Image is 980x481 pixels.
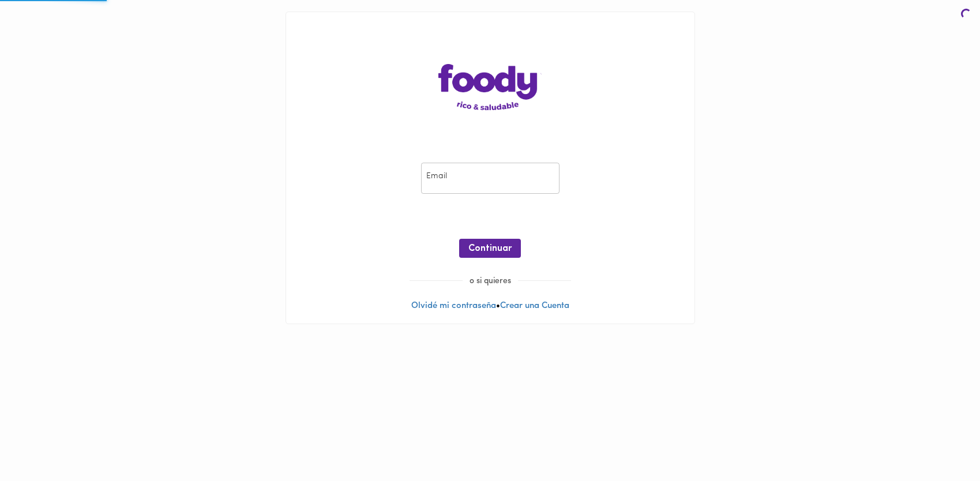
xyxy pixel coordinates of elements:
[459,239,521,258] button: Continuar
[421,163,560,194] input: pepitoperez@gmail.com
[411,302,496,310] a: Olvidé mi contraseña
[438,64,542,110] img: logo-main-page.png
[463,277,518,285] span: o si quieres
[286,12,694,324] div: •
[468,243,512,254] span: Continuar
[500,302,569,310] a: Crear una Cuenta
[913,414,968,469] iframe: Messagebird Livechat Widget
